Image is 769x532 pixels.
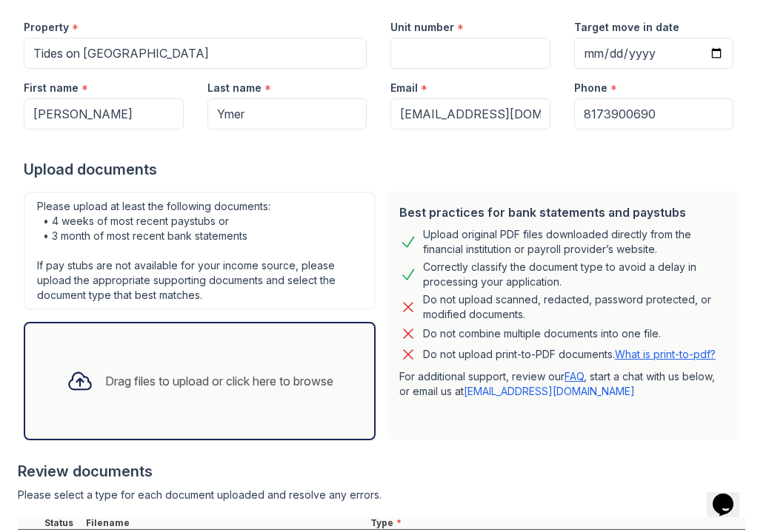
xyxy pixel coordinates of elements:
[18,461,745,482] div: Review documents
[423,260,728,289] div: Correctly classify the document type to avoid a delay in processing your application.
[423,292,728,322] div: Do not upload scanned, redacted, password protected, or modified documents.
[423,325,661,343] div: Do not combine multiple documents into one file.
[390,20,454,35] label: Unit number
[367,517,745,529] div: Type
[41,517,83,529] div: Status
[399,369,728,399] p: For additional support, review our , start a chat with us below, or email us at
[707,473,754,517] iframe: chat widget
[24,192,376,310] div: Please upload at least the following documents: • 4 weeks of most recent paystubs or • 3 month of...
[18,488,745,502] div: Please select a type for each document uploaded and resolve any errors.
[83,517,367,529] div: Filename
[105,372,333,390] div: Drag files to upload or click here to browse
[565,370,584,383] a: FAQ
[464,385,635,397] a: [EMAIL_ADDRESS][DOMAIN_NAME]
[24,159,745,180] div: Upload documents
[24,81,79,95] label: First name
[574,81,607,95] label: Phone
[207,81,262,95] label: Last name
[399,203,728,221] div: Best practices for bank statements and paystubs
[390,81,418,95] label: Email
[574,20,679,35] label: Target move in date
[423,227,728,257] div: Upload original PDF files downloaded directly from the financial institution or payroll provider’...
[24,20,69,35] label: Property
[615,348,716,360] a: What is print-to-pdf?
[423,347,716,362] p: Do not upload print-to-PDF documents.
